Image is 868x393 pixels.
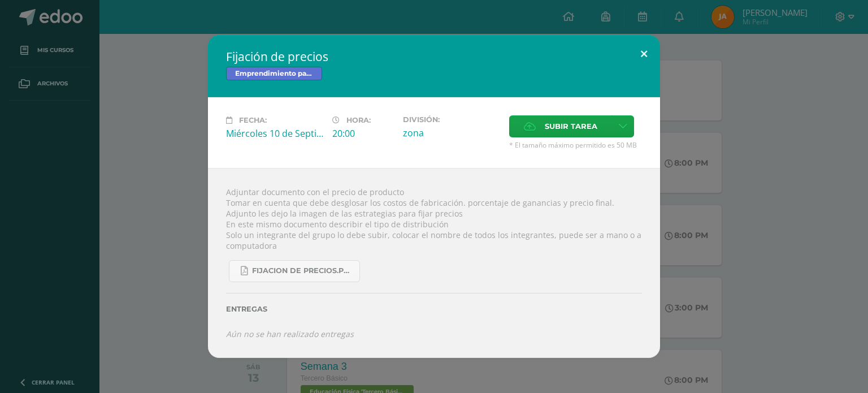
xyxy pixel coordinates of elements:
[628,35,660,74] button: Close (Esc)
[229,260,360,282] a: fijacion de precios.pdf
[226,127,323,140] div: Miércoles 10 de Septiembre
[545,116,597,137] span: Subir tarea
[403,127,500,139] div: zona
[346,116,371,124] span: Hora:
[226,305,642,313] label: Entregas
[226,49,642,64] h2: Fijación de precios
[252,266,354,275] span: fijacion de precios.pdf
[239,116,267,124] span: Fecha:
[332,127,394,140] div: 20:00
[509,140,642,150] span: * El tamaño máximo permitido es 50 MB
[226,329,354,339] i: Aún no se han realizado entregas
[226,67,322,80] span: Emprendimiento para la Productividad
[208,168,660,358] div: Adjuntar documento con el precio de producto Tomar en cuenta que debe desglosar los costos de fab...
[403,115,500,124] label: División:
